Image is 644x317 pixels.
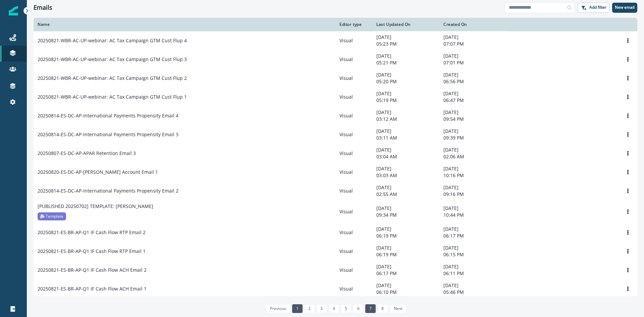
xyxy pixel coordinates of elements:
[443,41,502,47] p: 07:07 PM
[443,153,502,160] p: 02:06 AM
[623,284,633,294] button: Options
[376,289,435,296] p: 06:10 PM
[443,165,502,172] p: [DATE]
[612,3,637,13] button: New email
[38,131,178,138] p: 20250814-ES-DC-AP-International Payments Propensity Email 3
[376,90,435,97] p: [DATE]
[443,282,502,289] p: [DATE]
[443,71,502,78] p: [DATE]
[443,97,502,104] p: 06:47 PM
[335,181,372,200] td: Visual
[38,285,147,292] p: 20250821-ES-BR-AP-Q1 IF Cash Flow ACH Email 1
[443,22,502,27] div: Created On
[38,94,187,100] p: 20250821-WBR-AC-UP-webinar: AC Tax Campaign GTM Cust Flup 1
[376,78,435,85] p: 05:20 PM
[264,304,407,313] ul: Pagination
[443,191,502,198] p: 09:16 PM
[34,50,637,69] a: 20250821-WBR-AC-UP-webinar: AC Tax Campaign GTM Cust Flup 3Visual[DATE]05:21 PM[DATE]07:01 PMOptions
[376,184,435,191] p: [DATE]
[376,251,435,258] p: 06:19 PM
[34,125,637,144] a: 20250814-ES-DC-AP-International Payments Propensity Email 3Visual[DATE]03:11 AM[DATE]09:39 PMOptions
[578,3,609,13] button: Add filter
[376,263,435,270] p: [DATE]
[335,261,372,279] td: Visual
[34,261,637,279] a: 20250821-ES-BR-AP-Q1 IF Cash Flow ACH Email 2Visual[DATE]06:17 PM[DATE]06:11 PMOptions
[443,270,502,277] p: 06:11 PM
[38,112,178,119] p: 20250814-ES-DC-AP-International Payments Propensity Email 4
[34,163,637,181] a: 20250820-ES-DC-AP-[PERSON_NAME] Account Email 1Visual[DATE]03:03 AM[DATE]10:16 PMOptions
[34,223,637,242] a: 20250821-ES-BR-AP-Q1 IF Cash Flow RTP Email 2Visual[DATE]06:19 PM[DATE]06:17 PMOptions
[38,229,146,236] p: 20250821-ES-BR-AP-Q1 IF Cash Flow RTP Email 2
[376,153,435,160] p: 03:04 AM
[335,88,372,106] td: Visual
[623,227,633,237] button: Options
[376,109,435,116] p: [DATE]
[376,22,435,27] div: Last Updated On
[376,97,435,104] p: 05:19 PM
[376,71,435,78] p: [DATE]
[623,167,633,177] button: Options
[38,37,187,44] p: 20250821-WBR-AC-UP-webinar: AC Tax Campaign GTM Cust Flup 4
[623,73,633,83] button: Options
[38,22,331,27] div: Name
[443,90,502,97] p: [DATE]
[46,213,63,220] p: Template
[377,304,388,313] a: Page 8
[34,31,637,50] a: 20250821-WBR-AC-UP-webinar: AC Tax Campaign GTM Cust Flup 4Visual[DATE]05:23 PM[DATE]07:07 PMOptions
[623,129,633,140] button: Options
[443,251,502,258] p: 06:15 PM
[335,106,372,125] td: Visual
[443,53,502,59] p: [DATE]
[443,78,502,85] p: 06:56 PM
[335,125,372,144] td: Visual
[443,289,502,296] p: 05:46 PM
[376,59,435,66] p: 05:21 PM
[9,6,18,15] img: Inflection
[376,41,435,47] p: 05:23 PM
[376,226,435,232] p: [DATE]
[443,263,502,270] p: [DATE]
[376,34,435,41] p: [DATE]
[353,304,363,313] a: Page 6
[443,59,502,66] p: 07:01 PM
[335,223,372,242] td: Visual
[376,191,435,198] p: 02:55 AM
[365,304,376,313] a: Page 7
[623,92,633,102] button: Options
[376,165,435,172] p: [DATE]
[390,304,407,313] a: Next page
[615,5,635,10] p: New email
[34,279,637,298] a: 20250821-ES-BR-AP-Q1 IF Cash Flow ACH Email 1Visual[DATE]06:10 PM[DATE]05:46 PMOptions
[316,304,327,313] a: Page 3
[339,22,368,27] div: Editor type
[34,144,637,163] a: 20250807-ES-DC-AP-APAR Retention Email 3Visual[DATE]03:04 AM[DATE]02:06 AMOptions
[623,207,633,217] button: Options
[623,265,633,275] button: Options
[443,184,502,191] p: [DATE]
[623,246,633,256] button: Options
[376,212,435,218] p: 09:34 PM
[38,188,178,194] p: 20250814-ES-DC-AP-International Payments Propensity Email 2
[623,36,633,46] button: Options
[335,242,372,261] td: Visual
[443,226,502,232] p: [DATE]
[443,245,502,251] p: [DATE]
[38,56,187,63] p: 20250821-WBR-AC-UP-webinar: AC Tax Campaign GTM Cust Flup 3
[623,111,633,121] button: Options
[376,205,435,212] p: [DATE]
[443,128,502,135] p: [DATE]
[376,147,435,153] p: [DATE]
[335,144,372,163] td: Visual
[34,242,637,261] a: 20250821-ES-BR-AP-Q1 IF Cash Flow RTP Email 1Visual[DATE]06:19 PM[DATE]06:15 PMOptions
[443,109,502,116] p: [DATE]
[34,88,637,106] a: 20250821-WBR-AC-UP-webinar: AC Tax Campaign GTM Cust Flup 1Visual[DATE]05:19 PM[DATE]06:47 PMOptions
[376,53,435,59] p: [DATE]
[292,304,303,313] a: Page 1 is your current page
[623,186,633,196] button: Options
[38,203,153,210] p: [PUBLISHED 20250702] TEMPLATE: [PERSON_NAME]
[335,69,372,88] td: Visual
[443,116,502,122] p: 09:54 PM
[335,163,372,181] td: Visual
[376,116,435,122] p: 03:12 AM
[376,232,435,239] p: 06:19 PM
